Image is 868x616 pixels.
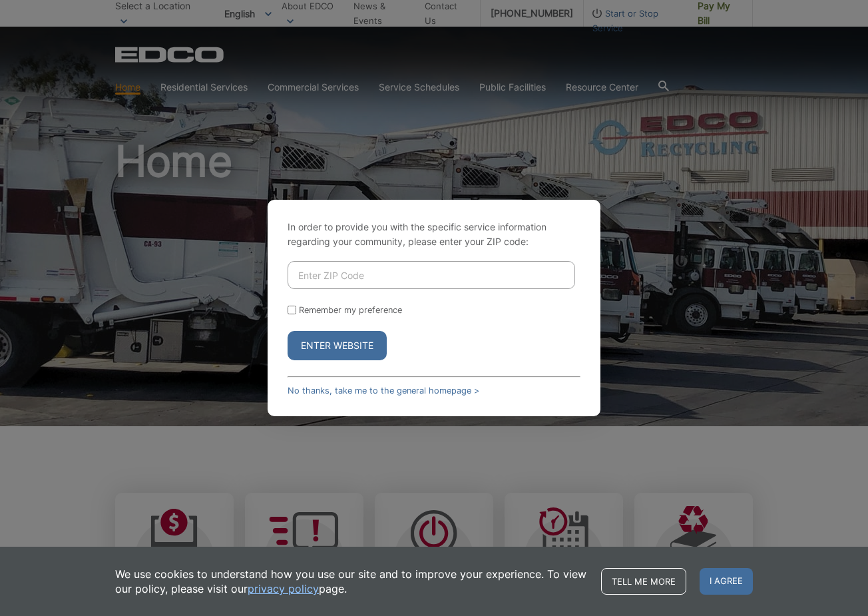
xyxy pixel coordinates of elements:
a: Tell me more [601,568,686,595]
label: Remember my preference [299,305,402,315]
p: We use cookies to understand how you use our site and to improve your experience. To view our pol... [115,567,588,596]
span: I agree [700,568,753,595]
input: Enter ZIP Code [288,261,575,289]
button: Enter Website [288,331,387,360]
p: In order to provide you with the specific service information regarding your community, please en... [288,220,580,249]
a: No thanks, take me to the general homepage > [288,386,479,396]
a: privacy policy [248,581,319,596]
